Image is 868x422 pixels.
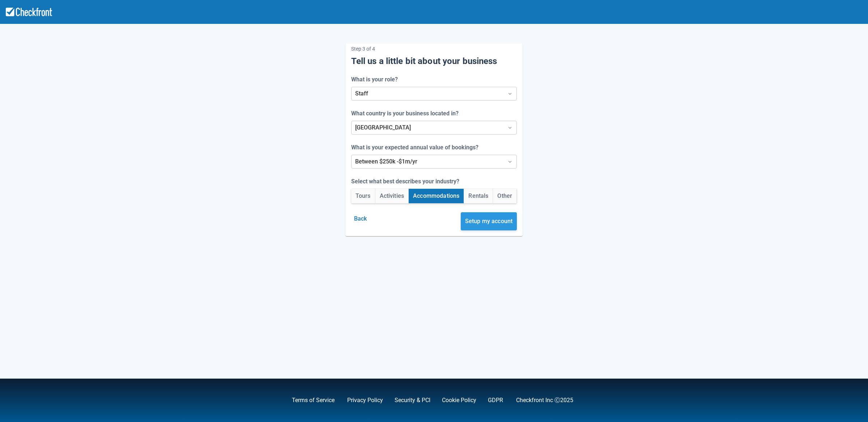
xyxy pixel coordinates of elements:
a: GDPR [488,397,503,404]
span: Dropdown icon [506,158,514,165]
label: What is your role? [351,75,401,84]
iframe: Chat Widget [764,344,868,422]
button: Activities [375,189,409,203]
label: What is your expected annual value of bookings? [351,143,481,152]
button: Accommodations [409,189,464,203]
button: Rentals [464,189,493,203]
a: Back [351,215,370,222]
div: , [280,396,336,405]
div: . [476,396,505,405]
h5: Tell us a little bit about your business [351,56,517,67]
a: Privacy Policy [347,397,383,404]
a: Terms of Service [292,397,335,404]
a: Cookie Policy [442,397,476,404]
span: Dropdown icon [506,124,514,131]
button: Back [351,212,370,225]
a: Security & PCI [395,397,430,404]
p: Step 3 of 4 [351,43,517,54]
button: Tours [351,189,375,203]
button: Setup my account [461,212,517,230]
span: Dropdown icon [506,90,514,97]
label: Select what best describes your industry? [351,177,462,186]
a: Checkfront Inc Ⓒ2025 [516,397,573,404]
button: Other [493,189,516,203]
label: What country is your business located in? [351,109,461,118]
